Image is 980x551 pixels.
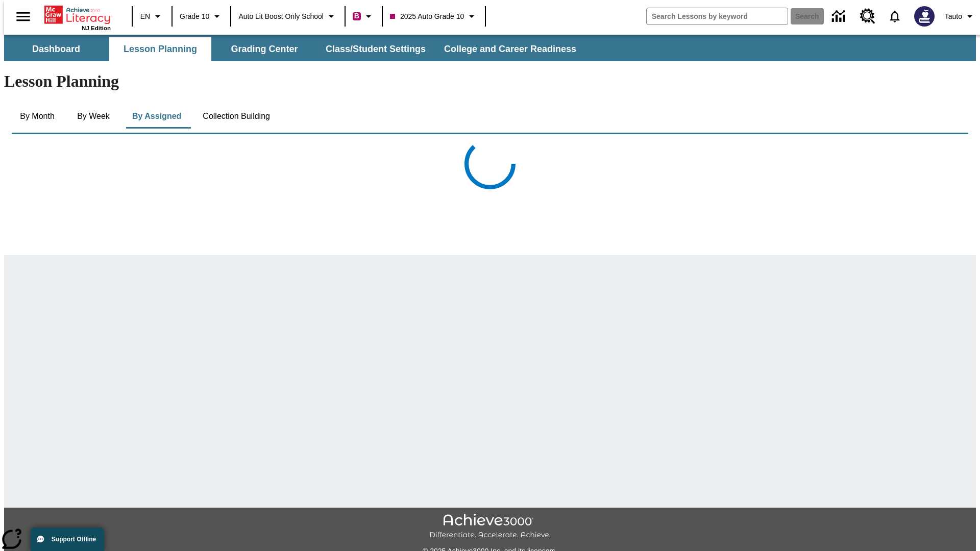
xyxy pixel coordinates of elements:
[194,104,278,129] button: Collection Building
[914,6,935,27] img: Avatar
[647,8,788,24] input: search field
[44,5,111,25] a: Home
[213,37,315,61] button: Grading Center
[4,37,585,61] div: SubNavbar
[31,528,104,551] button: Support Offline
[52,536,96,543] span: Support Offline
[854,3,881,30] a: Resource Center, Will open in new tab
[317,37,434,61] button: Class/Student Settings
[349,7,379,26] button: Boost Class color is violet red. Change class color
[8,2,38,32] button: Open side menu
[5,37,107,61] button: Dashboard
[180,11,209,22] span: Grade 10
[136,7,168,26] button: Language: EN, Select a language
[176,7,227,26] button: Grade: Grade 10, Select a grade
[140,11,150,22] span: EN
[390,11,464,22] span: 2025 Auto Grade 10
[109,37,211,61] button: Lesson Planning
[386,7,482,26] button: Class: 2025 Auto Grade 10, Select your class
[68,104,119,129] button: By Week
[44,4,111,31] div: Home
[826,3,854,31] a: Data Center
[4,35,976,61] div: SubNavbar
[354,10,359,22] span: B
[234,7,341,26] button: School: Auto Lit Boost only School, Select your school
[881,3,908,30] a: Notifications
[4,72,976,91] h1: Lesson Planning
[12,104,63,129] button: By Month
[429,514,551,540] img: Achieve3000 Differentiate Accelerate Achieve
[124,104,189,129] button: By Assigned
[945,11,962,22] span: Tauto
[908,3,941,30] button: Select a new avatar
[238,11,324,22] span: Auto Lit Boost only School
[82,25,111,31] span: NJ Edition
[941,7,980,26] button: Profile/Settings
[436,37,584,61] button: College and Career Readiness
